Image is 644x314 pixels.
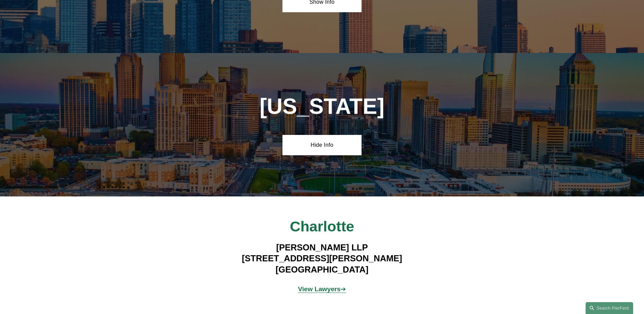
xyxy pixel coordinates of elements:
[298,285,346,293] span: ➔
[223,94,421,119] h1: [US_STATE]
[203,242,441,275] h4: [PERSON_NAME] LLP [STREET_ADDRESS][PERSON_NAME] [GEOGRAPHIC_DATA]
[298,285,346,293] a: View Lawyers➔
[290,218,354,234] span: Charlotte
[586,302,633,314] a: Search this site
[282,135,362,155] a: Hide Info
[298,285,341,293] strong: View Lawyers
